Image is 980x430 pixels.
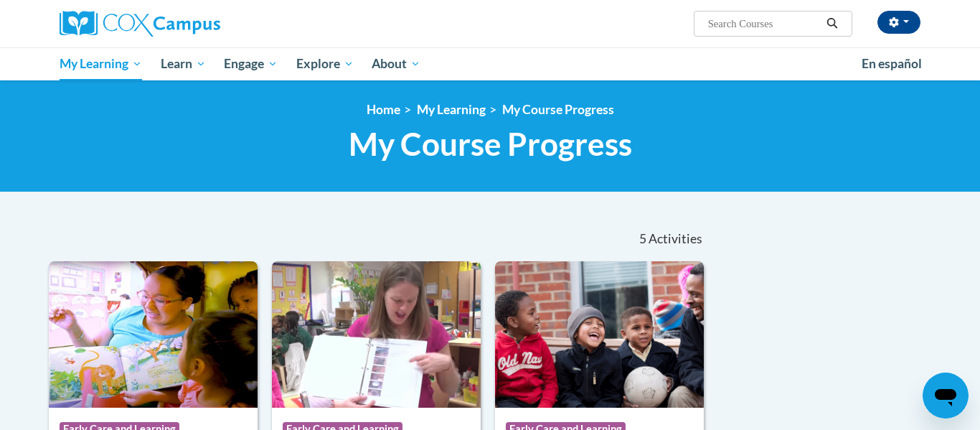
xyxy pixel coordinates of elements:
iframe: Button to launch messaging window [923,373,969,419]
img: Course Logo [272,261,481,408]
img: Cox Campus [60,11,220,37]
a: About [363,47,430,80]
span: Learn [161,55,206,73]
span: About [372,55,420,73]
div: Main menu [38,47,942,80]
span: Explore [296,55,354,73]
a: Home [367,102,400,117]
span: 5 [639,231,646,247]
a: En español [852,49,931,79]
a: Cox Campus [60,11,332,37]
a: My Course Progress [502,102,614,117]
a: Explore [287,47,363,80]
span: My Course Progress [349,125,632,163]
span: Activities [649,231,702,247]
span: Engage [224,55,278,73]
span: My Learning [60,55,142,73]
img: Course Logo [49,261,258,408]
img: Course Logo [495,261,704,408]
a: Learn [151,47,215,80]
input: Search Courses [707,15,821,32]
button: Account Settings [877,11,920,34]
button: Search [821,15,843,32]
a: Engage [215,47,287,80]
a: My Learning [50,47,151,80]
a: My Learning [417,102,486,117]
span: En español [862,56,922,71]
